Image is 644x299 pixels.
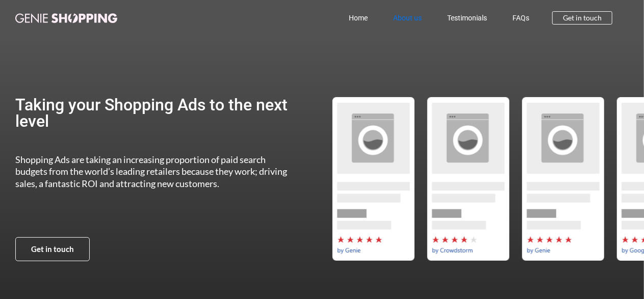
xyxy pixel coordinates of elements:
[563,14,602,21] span: Get in touch
[328,97,418,261] div: 1 / 5
[500,6,542,30] a: FAQs
[15,154,287,189] span: Shopping Ads are taking an increasing proportion of paid search budgets from the world’s leading ...
[31,245,74,253] span: Get in touch
[336,6,380,30] a: Home
[328,97,418,261] div: by-genie
[15,97,293,129] h2: Taking your Shopping Ads to the next level
[434,6,500,30] a: Testimonials
[423,97,513,261] div: by-crowdstorm
[15,237,90,261] a: Get in touch
[423,97,513,261] div: 2 / 5
[15,13,117,23] img: genie-shopping-logo
[160,6,542,30] nav: Menu
[552,11,612,25] a: Get in touch
[518,97,608,261] div: by-genie
[518,97,608,261] div: 3 / 5
[380,6,434,30] a: About us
